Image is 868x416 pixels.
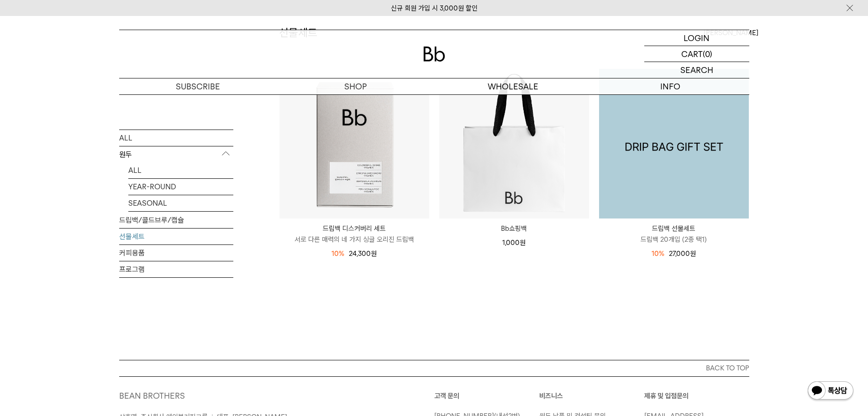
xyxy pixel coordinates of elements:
p: WHOLESALE [434,78,592,94]
p: 원두 [119,146,233,163]
a: 커피용품 [119,245,233,261]
a: 드립백 선물세트 드립백 20개입 (2종 택1) [599,223,749,245]
p: CART [681,46,703,62]
p: 드립백 20개입 (2종 택1) [599,234,749,245]
span: 원 [690,250,696,258]
img: 로고 [423,47,445,62]
img: 카카오톡 채널 1:1 채팅 버튼 [807,380,854,402]
a: YEAR-ROUND [128,179,233,195]
a: 프로그램 [119,261,233,277]
div: 10% [652,248,664,259]
a: ALL [128,162,233,178]
a: SEASONAL [128,195,233,211]
span: 1,000 [502,239,526,247]
p: 드립백 디스커버리 세트 [279,223,429,234]
img: Bb쇼핑백 [439,69,589,218]
p: 비즈니스 [539,390,644,401]
a: BEAN BROTHERS [119,391,185,400]
p: SEARCH [680,62,713,78]
a: LOGIN [644,30,749,46]
p: 제휴 및 입점문의 [644,390,749,401]
a: SUBSCRIBE [119,78,277,94]
div: 10% [331,248,344,259]
button: BACK TO TOP [119,360,749,376]
a: 드립백/콜드브루/캡슐 [119,212,233,228]
a: 신규 회원 가입 시 3,000원 할인 [391,4,478,12]
a: ALL [119,130,233,146]
span: 24,300 [349,250,377,258]
a: Bb쇼핑백 [439,223,589,234]
p: 고객 문의 [434,390,539,401]
a: CART (0) [644,46,749,62]
a: SHOP [277,78,434,94]
p: 서로 다른 매력의 네 가지 싱글 오리진 드립백 [279,234,429,245]
img: 드립백 디스커버리 세트 [279,69,429,218]
img: 1000000068_add2_01.png [599,69,749,218]
a: 드립백 디스커버리 세트 서로 다른 매력의 네 가지 싱글 오리진 드립백 [279,223,429,245]
span: 원 [520,239,526,247]
p: LOGIN [684,30,710,46]
span: 원 [371,250,377,258]
a: 선물세트 [119,229,233,244]
p: 드립백 선물세트 [599,223,749,234]
p: INFO [592,78,749,94]
span: 27,000 [669,250,696,258]
p: (0) [703,46,712,62]
a: 드립백 선물세트 [599,69,749,218]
